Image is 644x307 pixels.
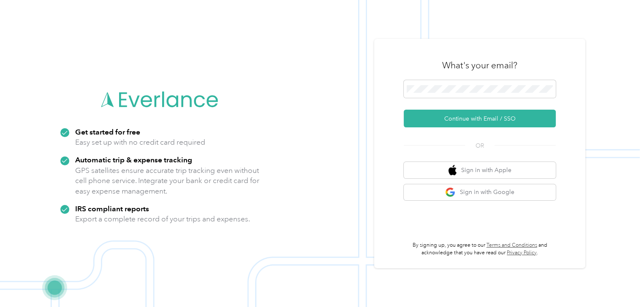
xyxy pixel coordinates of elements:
p: By signing up, you agree to our and acknowledge that you have read our . [404,242,556,256]
button: Continue with Email / SSO [404,110,556,127]
iframe: Everlance-gr Chat Button Frame [597,260,644,307]
p: Export a complete record of your trips and expenses. [75,214,250,224]
button: apple logoSign in with Apple [404,162,556,178]
span: OR [465,141,495,150]
a: Terms and Conditions [486,242,537,248]
strong: Get started for free [75,127,140,136]
p: Easy set up with no credit card required [75,137,205,148]
strong: IRS compliant reports [75,204,149,213]
h3: What's your email? [442,59,517,71]
strong: Automatic trip & expense tracking [75,155,192,164]
p: GPS satellites ensure accurate trip tracking even without cell phone service. Integrate your bank... [75,165,260,197]
img: google logo [445,187,456,198]
a: Privacy Policy [507,250,537,256]
button: google logoSign in with Google [404,184,556,201]
img: apple logo [448,165,457,175]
